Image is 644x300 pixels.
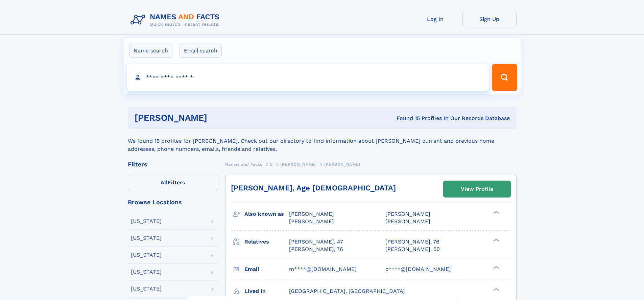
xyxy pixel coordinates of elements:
[128,199,218,205] div: Browse Locations
[270,160,273,168] a: C
[225,160,262,168] a: Names and Facts
[131,218,162,224] div: [US_STATE]
[131,252,162,258] div: [US_STATE]
[289,218,334,225] span: [PERSON_NAME]
[385,211,430,217] span: [PERSON_NAME]
[244,263,289,275] h3: Email
[280,162,316,167] span: [PERSON_NAME]
[324,162,360,167] span: [PERSON_NAME]
[302,115,510,122] div: Found 15 Profiles In Our Records Database
[289,211,334,217] span: [PERSON_NAME]
[131,286,162,292] div: [US_STATE]
[128,11,225,29] img: Logo Names and Facts
[244,285,289,297] h3: Lived in
[385,238,439,246] a: [PERSON_NAME], 76
[492,210,500,215] div: ❯
[492,265,500,270] div: ❯
[244,208,289,220] h3: Also known as
[408,11,462,27] a: Log In
[444,181,510,197] a: View Profile
[135,114,302,122] h1: [PERSON_NAME]
[461,181,493,197] div: View Profile
[280,160,316,168] a: [PERSON_NAME]
[492,238,500,242] div: ❯
[161,179,168,186] span: All
[131,269,162,275] div: [US_STATE]
[180,44,222,58] label: Email search
[129,44,172,58] label: Name search
[385,246,440,253] a: [PERSON_NAME], 50
[492,287,500,292] div: ❯
[385,218,430,225] span: [PERSON_NAME]
[289,246,343,253] a: [PERSON_NAME], 76
[462,11,517,27] a: Sign Up
[289,238,343,246] a: [PERSON_NAME], 47
[492,64,517,91] button: Search Button
[128,175,218,191] label: Filters
[131,235,162,241] div: [US_STATE]
[289,288,405,294] span: [GEOGRAPHIC_DATA], [GEOGRAPHIC_DATA]
[128,161,218,167] div: Filters
[270,162,273,167] span: C
[244,236,289,248] h3: Relatives
[128,129,517,153] div: We found 15 profiles for [PERSON_NAME]. Check out our directory to find information about [PERSON...
[231,184,396,192] a: [PERSON_NAME], Age [DEMOGRAPHIC_DATA]
[127,64,489,91] input: search input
